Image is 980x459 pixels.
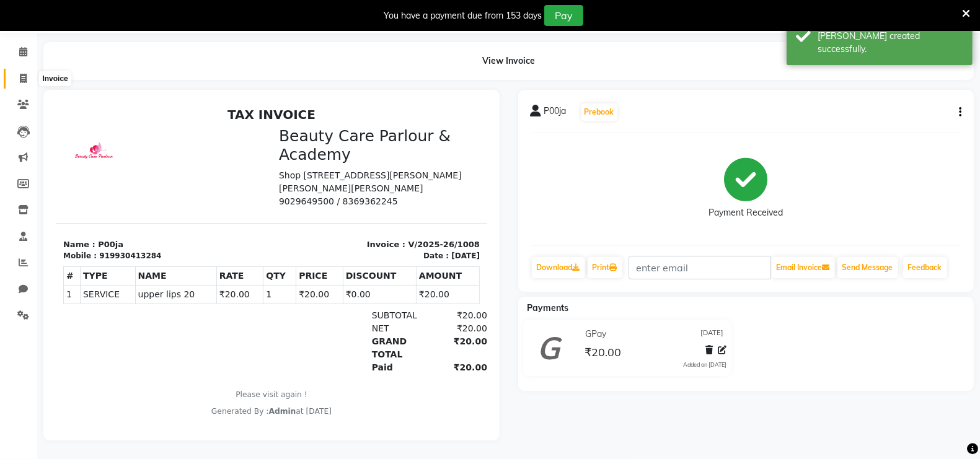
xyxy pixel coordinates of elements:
div: You have a payment due from 153 days [384,9,542,22]
th: NAME [79,165,161,183]
th: RATE [161,165,208,183]
p: Please visit again ! [7,287,424,298]
h2: TAX INVOICE [7,5,424,20]
div: [DATE] [395,148,424,159]
td: ₹20.00 [161,183,208,202]
p: Invoice : V/2025-26/1008 [223,136,424,149]
th: AMOUNT [360,165,423,183]
div: GRAND TOTAL [309,233,370,259]
p: Shop [STREET_ADDRESS][PERSON_NAME][PERSON_NAME][PERSON_NAME] [223,67,424,93]
span: Payments [528,302,569,313]
td: SERVICE [25,183,80,202]
div: Generated By : at [DATE] [7,304,424,315]
div: NET [309,220,370,233]
span: P00ja [544,105,567,122]
div: ₹20.00 [370,220,431,233]
td: ₹20.00 [241,183,288,202]
input: enter email [629,256,771,279]
a: Print [588,257,622,278]
div: Paid [309,259,370,272]
div: Added on [DATE] [683,361,726,369]
div: 919930413284 [43,148,105,159]
div: Bill created successfully. [818,30,963,56]
th: # [8,165,25,183]
div: SUBTOTAL [309,207,370,220]
button: Pay [544,5,583,26]
p: 9029649500 / 8369362245 [223,93,424,106]
span: Admin [213,305,240,313]
th: TYPE [25,165,80,183]
td: ₹0.00 [287,183,360,202]
span: upper lips 20 [82,186,158,199]
div: ₹20.00 [370,207,431,220]
span: ₹20.00 [585,345,621,362]
div: Payment Received [709,207,783,220]
td: ₹20.00 [360,183,423,202]
div: Mobile : [7,148,41,159]
th: QTY [208,165,241,183]
a: Feedback [903,257,947,278]
p: Name : P00ja [7,136,208,149]
div: Invoice [39,71,71,86]
span: [DATE] [700,328,723,341]
h3: Beauty Care Parlour & Academy [223,25,424,62]
th: PRICE [241,165,288,183]
td: 1 [8,183,25,202]
button: Prebook [581,103,617,121]
button: Send Message [837,257,898,278]
button: Email Invoice [772,257,835,278]
a: Download [532,257,585,278]
th: DISCOUNT [287,165,360,183]
div: ₹20.00 [370,233,431,259]
div: ₹20.00 [370,259,431,272]
td: 1 [208,183,241,202]
div: Date : [368,148,393,159]
span: GPay [585,328,606,341]
div: View Invoice [43,42,974,80]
